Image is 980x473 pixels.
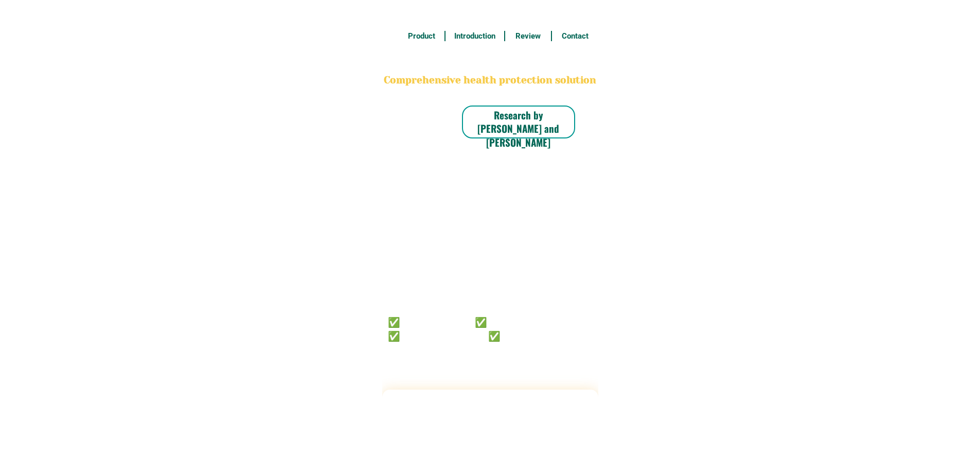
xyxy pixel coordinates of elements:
h2: BONA VITA COFFEE [382,49,598,74]
h6: Introduction [451,30,498,42]
h2: FAKE VS ORIGINAL [382,398,598,425]
h6: Product [404,30,439,42]
h2: Comprehensive health protection solution [382,73,598,88]
h3: FREE SHIPPING NATIONWIDE [382,6,598,21]
h6: Contact [558,30,593,42]
h6: Review [511,30,546,42]
h6: Research by [PERSON_NAME] and [PERSON_NAME] [462,108,575,149]
h6: ✅ 𝙰𝚗𝚝𝚒 𝙲𝚊𝚗𝚌𝚎𝚛 ✅ 𝙰𝚗𝚝𝚒 𝚂𝚝𝚛𝚘𝚔𝚎 ✅ 𝙰𝚗𝚝𝚒 𝙳𝚒𝚊𝚋𝚎𝚝𝚒𝚌 ✅ 𝙳𝚒𝚊𝚋𝚎𝚝𝚎𝚜 [388,314,564,342]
